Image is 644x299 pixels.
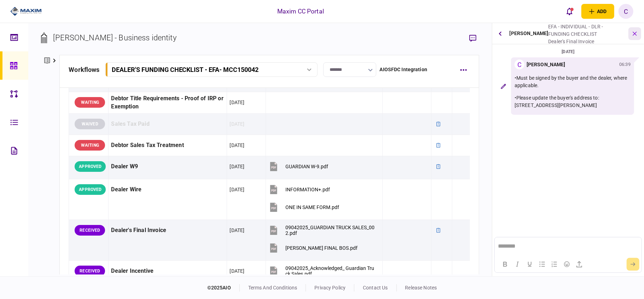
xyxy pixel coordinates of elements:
div: APPROVED [75,161,106,172]
button: open adding identity options [581,4,614,19]
div: [DATE] [230,186,244,193]
div: Debtor Title Requirements - Proof of IRP or Exemption [111,95,224,111]
div: 09042025_Acknowledged_ Guardian Truck Sales.pdf [285,265,376,277]
div: [DATE] [230,267,244,275]
button: GUARDIAN W-9.pdf [268,159,328,175]
div: [PERSON_NAME] [527,61,565,68]
div: [DATE] [230,227,244,234]
button: ONE IN SAME FORM.pdf [268,199,339,215]
button: ABDIRAZAK SULUB ABDI FINAL BOS.pdf [268,240,358,256]
a: terms and conditions [248,285,297,290]
div: INFORMATION+.pdf [285,187,330,192]
div: Dealer's Final Invoice [111,222,224,238]
div: [DATE] [495,48,641,56]
button: DEALER'S FUNDING CHECKLIST - EFA- MCC150042 [105,62,318,77]
button: Emojis [561,259,573,269]
div: WAITING [75,140,105,151]
div: WAITING [75,97,105,108]
div: [PERSON_NAME] [510,23,549,44]
button: Bullet list [536,259,548,269]
iframe: Rich Text Area [495,237,641,256]
button: INFORMATION+.pdf [268,182,330,198]
div: Sales Tax Paid [111,116,224,132]
div: GUARDIAN W-9.pdf [285,164,328,169]
div: [DATE] [230,142,244,149]
div: Dealer's Final Invoice [548,38,624,45]
div: Dealer Wire [111,182,224,198]
div: 09042025_GUARDIAN TRUCK SALES_002.pdf [285,225,376,236]
div: ONE IN SAME FORM.pdf [285,204,339,210]
div: [DATE] [230,99,244,106]
button: 09042025_GUARDIAN TRUCK SALES_002.pdf [268,222,376,238]
div: WAIVED [75,119,105,129]
div: [PERSON_NAME] - Business identity [53,32,176,44]
div: Dealer W9 [111,159,224,175]
button: Italic [511,259,523,269]
div: [DATE] [230,163,244,170]
button: C [619,4,633,19]
div: © 2025 AIO [207,284,240,292]
a: release notes [405,285,437,290]
div: EFA - INDIVIDUAL - DLR - FUNDING CHECKLIST [548,23,624,38]
div: APPROVED [75,184,106,195]
div: 06:39 [619,61,631,68]
div: ABDIRAZAK SULUB ABDI FINAL BOS.pdf [285,245,358,251]
div: RECEIVED [75,266,105,276]
p: •Please update the buyer's address to: [STREET_ADDRESS][PERSON_NAME] [515,94,631,109]
div: C [515,60,524,69]
div: [DATE] [230,120,244,128]
button: 09042025_Acknowledged_ Guardian Truck Sales.pdf [268,263,376,279]
button: Underline [524,259,536,269]
p: •Must be signed by the buyer and the dealer, where applicable. [515,74,631,89]
div: workflows [69,65,99,74]
img: client company logo [10,6,42,17]
a: privacy policy [314,285,346,290]
div: AIOSFDC Integration [380,66,428,73]
div: RECEIVED [75,225,105,236]
div: DEALER'S FUNDING CHECKLIST - EFA - MCC150042 [112,66,259,73]
button: Bold [499,259,511,269]
div: Maxim CC Portal [277,7,324,16]
button: open notifications list [562,4,577,19]
a: contact us [363,285,388,290]
button: Numbered list [549,259,561,269]
div: Dealer Incentive [111,263,224,279]
div: Debtor Sales Tax Treatment [111,137,224,153]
